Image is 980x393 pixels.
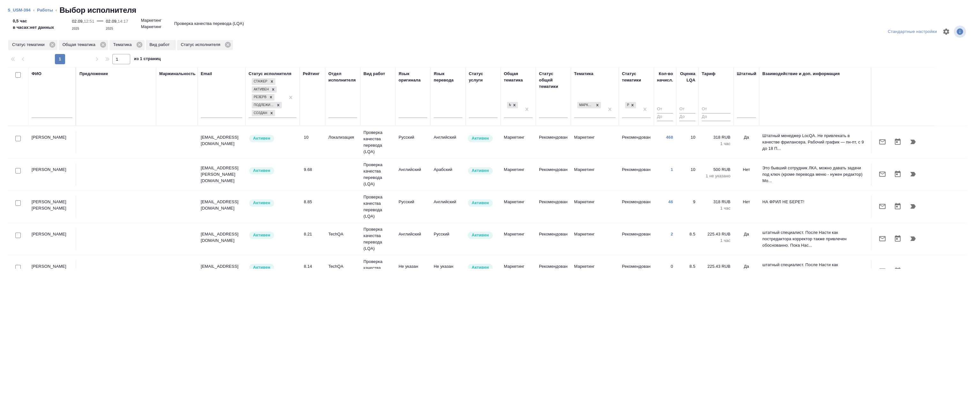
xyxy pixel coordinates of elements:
div: 10 [304,134,322,141]
p: 1 не указано [702,173,730,179]
li: ‹ [56,7,57,13]
p: Активен [472,200,489,206]
span: Настроить таблицу [939,24,954,39]
p: 500 RUB [702,166,730,173]
input: До [702,113,730,121]
p: Активен [472,167,489,174]
p: Маркетинг [574,263,616,270]
button: Отправить предложение о работе [875,263,890,279]
p: НА ФРИЛ НЕ БЕРЕТ! [762,199,868,205]
p: Вид работ [150,42,172,48]
div: Стажер [252,78,268,85]
p: Проверка качества перевода (LQA) [363,194,392,220]
td: Рекомендован [619,196,654,218]
p: 1 час [702,205,730,212]
div: Кол-во начисл. [657,71,673,83]
div: Рекомендован [625,101,637,109]
td: [PERSON_NAME] [28,260,76,282]
div: Стажер, Активен, Резерв, Подлежит внедрению, Создан [251,101,282,109]
div: Тематика [574,71,593,77]
div: ФИО [32,71,41,77]
div: Предложение [79,71,108,77]
button: Отправить предложение о работе [875,199,890,214]
input: До [657,113,673,121]
p: [EMAIL_ADDRESS][DOMAIN_NAME] [201,263,242,276]
a: 46 [668,199,673,204]
td: Маркетинг [501,260,536,282]
p: Активен [253,264,270,271]
p: Активен [472,135,489,142]
p: Активен [472,264,489,271]
p: Это бывший сотрудник ЛКА, можно давать задачи под ключ (кроме перевода меню - нужен редактор) Mo... [762,165,868,184]
p: 14:17 [118,19,128,24]
td: Английский [430,196,466,218]
div: Статус услуги [469,71,497,83]
input: До [679,113,695,121]
td: Английский [395,228,430,250]
td: Русский [395,131,430,153]
div: Стажер, Активен, Резерв, Подлежит внедрению, Создан [251,109,276,117]
p: Активен [253,167,270,174]
td: Не указан [395,260,430,282]
button: Открыть календарь загрузки [890,134,905,150]
div: Язык перевода [434,71,462,83]
p: Проверка качества перевода (LQA) [363,162,392,187]
div: Тематика [109,40,145,50]
td: [PERSON_NAME] [PERSON_NAME] [28,196,76,218]
td: Маркетинг [501,228,536,250]
td: Английский [395,163,430,186]
button: Отправить предложение о работе [875,134,890,150]
div: Тариф [702,71,715,77]
p: Проверка качества перевода (LQA) [363,226,392,252]
input: От [657,105,673,113]
p: Активен [253,200,270,206]
button: Продолжить [905,199,921,214]
button: Открыть календарь загрузки [890,263,905,279]
td: Рекомендован [536,260,571,282]
div: Активен [252,86,270,93]
div: Рядовой исполнитель: назначай с учетом рейтинга [249,231,296,240]
p: 318 RUB [702,134,730,141]
td: Рекомендован [619,163,654,186]
p: 02.09, [72,19,84,24]
a: 468 [666,135,673,140]
td: 8.5 [676,228,699,250]
p: [EMAIL_ADDRESS][DOMAIN_NAME] [201,199,242,212]
td: Рекомендован [536,196,571,218]
button: Открыть календарь загрузки [890,231,905,246]
td: Не указан [430,260,466,282]
div: Статус тематики [622,71,651,83]
button: Продолжить [905,231,921,246]
p: 318 RUB [702,199,730,205]
div: Маркетинг [577,102,594,109]
div: Статус исполнителя [177,40,233,50]
div: Подлежит внедрению [252,102,275,109]
a: S_USM-394 [8,8,31,12]
td: [PERSON_NAME] [28,228,76,250]
p: Активен [253,232,270,238]
p: 1 час [702,237,730,244]
td: Нет [734,163,759,186]
div: Маркетинг [506,101,519,109]
div: Статус общей тематики [539,71,568,90]
td: Да [734,260,759,282]
td: 0 [654,260,676,282]
p: Маркетинг [574,134,616,141]
div: Общая тематика [59,40,108,50]
td: Маркетинг [501,163,536,186]
p: Проверка качества перевода (LQA) [174,20,244,27]
button: Открыть календарь загрузки [890,199,905,214]
td: TechQA [325,228,360,250]
td: Русский [395,196,430,218]
li: ‹ [33,7,34,13]
td: [PERSON_NAME] [28,163,76,186]
td: Да [734,131,759,153]
p: Маркетинг [574,166,616,173]
td: 9 [676,196,699,218]
p: Общая тематика [63,42,98,48]
nav: breadcrumb [8,5,972,15]
input: Выбери исполнителей, чтобы отправить приглашение на работу [15,233,21,238]
p: Активен [253,135,270,142]
p: Маркетинг [574,231,616,237]
td: Да [734,228,759,250]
